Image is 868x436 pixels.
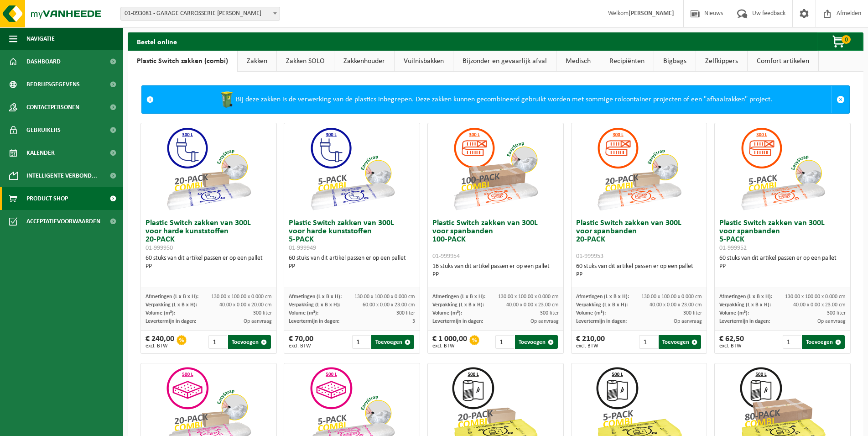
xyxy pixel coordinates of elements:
span: 40.00 x 0.00 x 23.00 cm [506,302,559,308]
span: Volume (m³): [432,310,462,316]
span: Afmetingen (L x B x H): [432,294,485,299]
span: Volume (m³): [576,310,606,316]
span: 300 liter [253,310,272,316]
span: Navigatie [26,27,55,50]
input: 1 [208,335,227,349]
span: 130.00 x 100.00 x 0.000 cm [211,294,272,299]
button: Toevoegen [659,335,702,349]
button: Toevoegen [371,335,414,349]
img: 01-999952 [737,123,828,215]
div: PP [432,271,559,279]
span: Verpakking (L x B x H): [576,302,628,308]
div: € 62,50 [719,335,744,349]
a: Zakken [238,51,276,72]
span: 01-093081 - GARAGE CARROSSERIE ANTOINE - GERAARDSBERGEN [121,7,280,20]
span: Intelligente verbond... [26,164,97,187]
span: Levertermijn in dagen: [576,319,627,324]
a: Recipiënten [600,51,654,72]
span: Levertermijn in dagen: [146,319,196,324]
input: 1 [639,335,658,349]
button: Toevoegen [515,335,558,349]
div: 60 stuks van dit artikel passen er op een pallet [289,254,415,271]
span: Volume (m³): [146,310,175,316]
div: 60 stuks van dit artikel passen er op een pallet [146,254,272,271]
span: Verpakking (L x B x H): [289,302,340,308]
a: Vuilnisbakken [395,51,453,72]
h3: Plastic Switch zakken van 300L voor spanbanden 100-PACK [432,219,559,260]
span: Levertermijn in dagen: [289,319,339,324]
span: Kalender [26,142,55,164]
span: Verpakking (L x B x H): [719,302,771,308]
input: 1 [783,335,801,349]
span: Afmetingen (L x B x H): [576,294,629,299]
img: 01-999954 [450,123,541,215]
span: 40.00 x 0.00 x 23.00 cm [650,302,702,308]
span: Op aanvraag [817,319,846,324]
span: Product Shop [26,187,68,210]
input: 1 [352,335,371,349]
div: € 1 000,00 [432,335,467,349]
span: 130.00 x 100.00 x 0.000 cm [785,294,846,299]
span: 130.00 x 100.00 x 0.000 cm [498,294,559,299]
span: Op aanvraag [530,319,559,324]
span: Levertermijn in dagen: [432,319,483,324]
span: Verpakking (L x B x H): [432,302,484,308]
span: Dashboard [26,50,61,73]
span: excl. BTW [146,343,174,349]
span: 40.00 x 0.00 x 20.00 cm [219,302,272,308]
span: 300 liter [683,310,702,316]
div: Bij deze zakken is de verwerking van de plastics inbegrepen. Deze zakken kunnen gecombineerd gebr... [158,86,832,113]
div: PP [719,263,846,271]
a: Zelfkippers [696,51,747,72]
span: excl. BTW [432,343,467,349]
span: Afmetingen (L x B x H): [146,294,198,299]
span: Op aanvraag [674,319,702,324]
span: 01-999952 [719,245,747,252]
span: excl. BTW [576,343,605,349]
button: 0 [817,32,863,51]
h2: Bestel online [128,32,186,50]
span: 60.00 x 0.00 x 23.00 cm [363,302,415,308]
button: Toevoegen [228,335,271,349]
span: Afmetingen (L x B x H): [289,294,342,299]
a: Plastic Switch zakken (combi) [128,51,237,72]
img: 01-999953 [593,123,685,215]
span: 300 liter [540,310,559,316]
h3: Plastic Switch zakken van 300L voor spanbanden 20-PACK [576,219,702,260]
a: Sluit melding [832,86,849,113]
span: Bedrijfsgegevens [26,73,80,96]
span: Levertermijn in dagen: [719,319,770,324]
div: PP [576,271,702,279]
div: € 210,00 [576,335,605,349]
span: 01-999953 [576,253,603,260]
div: PP [289,263,415,271]
a: Comfort artikelen [748,51,818,72]
input: 1 [495,335,514,349]
div: PP [146,263,272,271]
span: 130.00 x 100.00 x 0.000 cm [641,294,702,299]
div: 60 stuks van dit artikel passen er op een pallet [576,263,702,279]
div: € 70,00 [289,335,313,349]
span: 0 [842,35,851,44]
a: Medisch [556,51,600,72]
span: 300 liter [827,310,846,316]
span: excl. BTW [719,343,744,349]
span: 130.00 x 100.00 x 0.000 cm [354,294,415,299]
span: Contactpersonen [26,96,79,119]
h3: Plastic Switch zakken van 300L voor harde kunststoffen 20-PACK [146,219,272,252]
span: 01-999950 [146,245,173,252]
div: € 240,00 [146,335,174,349]
span: excl. BTW [289,343,313,349]
h3: Plastic Switch zakken van 300L voor harde kunststoffen 5-PACK [289,219,415,252]
span: 01-999949 [289,245,316,252]
span: 40.00 x 0.00 x 23.00 cm [793,302,846,308]
span: Op aanvraag [244,319,272,324]
span: Volume (m³): [719,310,749,316]
img: WB-0240-HPE-GN-50.png [218,90,236,109]
span: Gebruikers [26,119,61,142]
a: Bigbags [654,51,696,72]
span: 300 liter [396,310,415,316]
div: 16 stuks van dit artikel passen er op een pallet [432,263,559,279]
span: Verpakking (L x B x H): [146,302,197,308]
img: 01-999950 [163,123,254,215]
